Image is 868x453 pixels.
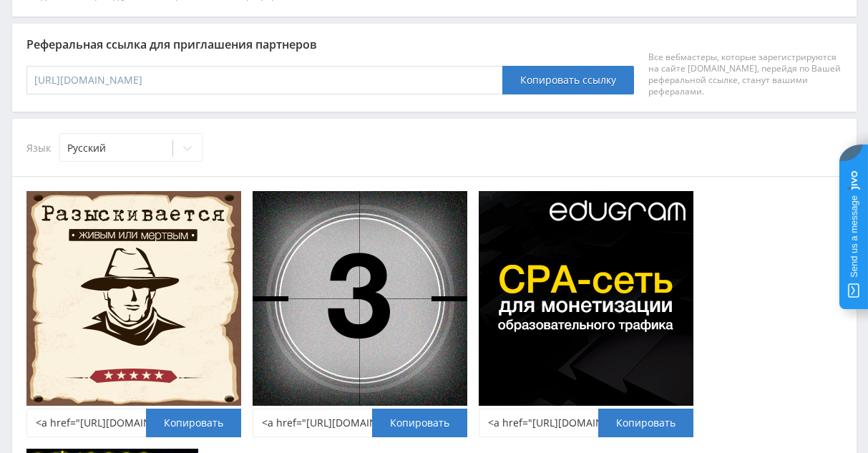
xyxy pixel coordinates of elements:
[164,417,223,429] span: Копировать
[26,38,842,51] div: Реферальная ссылка для приглашения партнеров
[648,52,842,97] div: Все вебмастеры, которые зарегистрируются на сайте [DOMAIN_NAME], перейдя по Вашей реферальной ссы...
[146,409,241,437] button: Копировать
[26,133,842,162] div: Язык
[616,417,676,429] span: Копировать
[372,409,467,437] button: Копировать
[502,66,634,94] button: Копировать ссылку
[390,417,449,429] span: Копировать
[598,409,693,437] button: Копировать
